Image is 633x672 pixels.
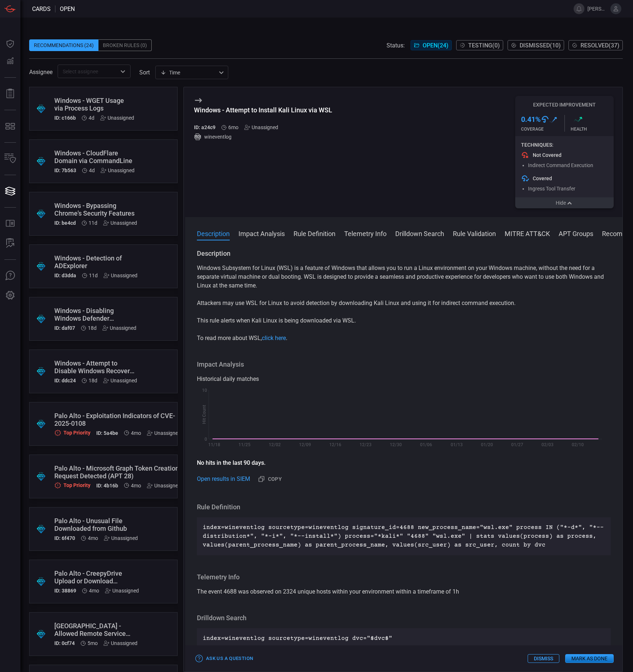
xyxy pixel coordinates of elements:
[54,464,181,480] div: Palo Alto - Microsoft Graph Token Creation Request Detected (APT 28)
[104,535,138,541] div: Unassigned
[147,430,181,436] div: Unassigned
[1,215,19,232] button: Rule Catalog
[395,229,444,237] button: Drilldown Search
[89,273,98,278] span: Aug 11, 2025 4:43 AM
[360,442,372,447] text: 12/23
[244,124,278,130] div: Unassigned
[160,69,217,76] div: Time
[587,6,607,12] span: [PERSON_NAME][EMAIL_ADDRESS][PERSON_NAME][DOMAIN_NAME]
[238,229,285,237] button: Impact Analysis
[197,334,611,343] p: To read more about WSL, .
[89,588,99,594] span: Apr 08, 2025 2:15 AM
[528,186,575,192] span: Ingress Tool Transfer
[565,654,614,663] button: Mark as Done
[197,503,611,511] h3: Rule Definition
[96,483,118,489] h5: ID: 4b16b
[54,569,139,585] div: Palo Alto - CreepyDrive Upload or Download Detected (POLONIUM)
[197,316,611,325] p: This rule alerts when Kali Linux is being downloaded via WSL.
[521,115,541,124] h3: 0.41 %
[54,202,137,217] div: Windows - Bypassing Chrome's Security Features
[256,473,285,485] button: Copy
[88,535,98,541] span: Apr 08, 2025 2:15 AM
[29,39,98,51] div: Recommendations (24)
[197,229,230,237] button: Description
[568,40,623,50] button: Resolved(37)
[572,442,584,447] text: 02/10
[54,115,76,121] h5: ID: c166b
[453,229,496,237] button: Rule Validation
[54,622,137,637] div: Palo Alto - Allowed Remote Service Traffic From Remote IP
[131,430,141,436] span: Apr 15, 2025 7:04 AM
[521,142,608,148] div: Techniques:
[54,307,136,322] div: Windows - Disabling Windows Defender Notifications
[505,229,550,237] button: MITRE ATT&CK
[559,229,593,237] button: APT Groups
[197,459,265,466] strong: No hits in the last 90 days.
[420,442,432,447] text: 01/06
[451,442,463,447] text: 01/13
[89,167,95,173] span: Aug 18, 2025 9:27 AM
[1,85,19,103] button: Reports
[294,229,335,237] button: Rule Definition
[54,325,75,331] h5: ID: daf07
[299,442,311,447] text: 12/09
[387,42,405,49] span: Status:
[54,588,76,594] h5: ID: 38869
[29,69,53,76] span: Assignee
[105,588,139,594] div: Unassigned
[456,40,503,50] button: Testing(0)
[521,174,608,183] div: Covered
[203,523,605,549] p: index=wineventlog sourcetype=wineventlog signature_id=4688 new_process_name="wsl.exe" process IN ...
[54,535,75,541] h5: ID: 6f470
[54,273,76,278] h5: ID: d3dda
[1,150,19,167] button: Inventory
[411,40,452,50] button: Open(24)
[96,430,118,436] h5: ID: 5a4be
[88,325,97,331] span: Aug 04, 2025 3:17 AM
[60,5,75,12] span: open
[571,127,614,132] div: Health
[104,273,137,278] div: Unassigned
[511,442,523,447] text: 01/27
[54,167,76,173] h5: ID: 7b563
[481,442,493,447] text: 01/20
[197,614,611,622] h3: Drilldown Search
[228,124,238,130] span: Feb 17, 2025 8:42 AM
[194,106,332,114] div: Windows - Attempt to Install Kali Linux via WSL
[203,634,605,643] p: index=wineventlog sourcetype=wineventlog dvc="$dvc$"
[1,235,19,252] button: ALERT ANALYSIS
[54,97,134,112] div: Windows - WGET Usage via Process Logs
[54,640,75,646] h5: ID: 0cf74
[194,133,332,140] div: wineventlog
[344,229,387,237] button: Telemetry Info
[118,66,128,77] button: Open
[468,42,500,49] span: Testing ( 0 )
[194,124,215,130] h5: ID: a24c9
[329,442,341,447] text: 12/16
[197,299,611,308] p: Attackers may use WSL for Linux to avoid detection by downloading Kali Linux and using it for ind...
[101,167,135,173] div: Unassigned
[102,325,136,331] div: Unassigned
[54,429,90,436] div: Top Priority
[1,117,19,135] button: MITRE - Detection Posture
[197,360,611,369] h3: Impact Analysis
[1,182,19,200] button: Cards
[103,378,137,383] div: Unassigned
[521,127,564,132] div: Coverage
[528,162,593,168] span: Indirect Command Execution
[100,115,134,121] div: Unassigned
[541,442,554,447] text: 02/03
[508,40,564,50] button: Dismissed(10)
[580,42,620,49] span: Resolved ( 37 )
[103,220,137,226] div: Unassigned
[139,69,150,76] label: sort
[238,442,251,447] text: 11/25
[202,388,207,393] text: 10
[197,375,611,383] div: Historical daily matches
[60,67,116,76] input: Select assignee
[89,115,94,121] span: Aug 18, 2025 9:27 AM
[89,378,97,383] span: Aug 04, 2025 3:17 AM
[194,653,255,664] button: Ask Us a Question
[98,39,152,51] div: Broken Rules (0)
[208,442,220,447] text: 11/18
